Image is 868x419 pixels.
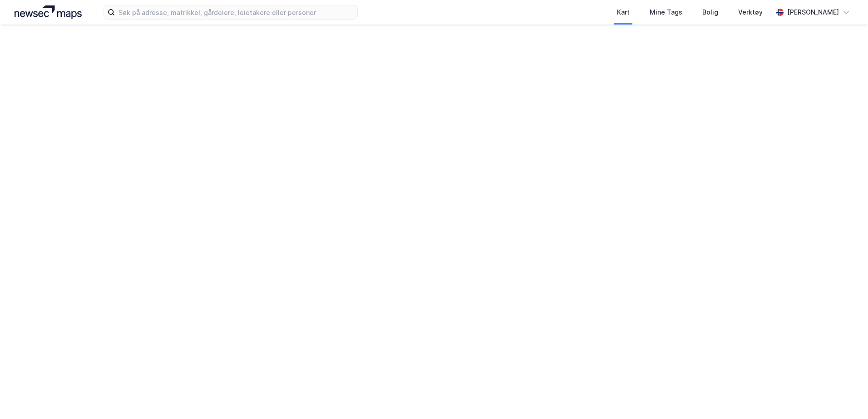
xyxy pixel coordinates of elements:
img: logo.a4113a55bc3d86da70a041830d287a7e.svg [15,5,82,19]
div: Bolig [702,7,718,18]
iframe: Chat Widget [823,375,868,419]
div: Verktøy [738,7,763,18]
div: Kart [617,7,630,18]
input: Søk på adresse, matrikkel, gårdeiere, leietakere eller personer [115,5,357,19]
div: Mine Tags [650,7,682,18]
div: [PERSON_NAME] [787,7,839,18]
